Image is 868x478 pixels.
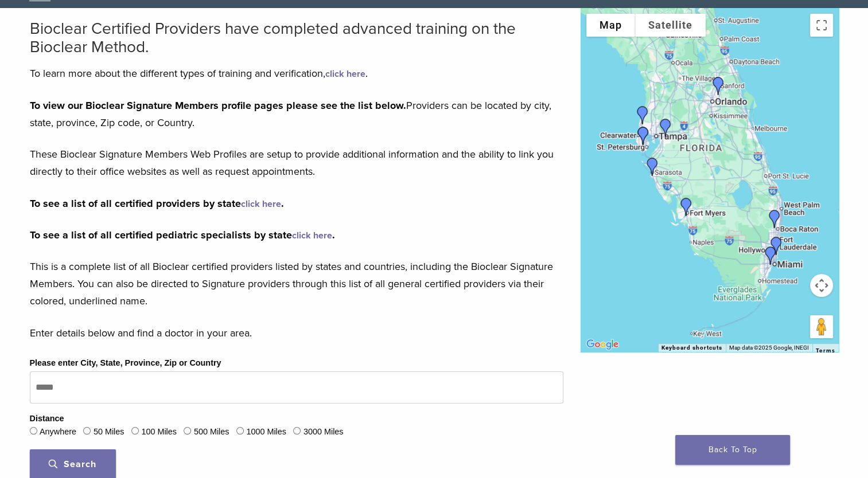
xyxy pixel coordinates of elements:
[810,274,833,297] button: Map camera controls
[30,229,335,241] strong: To see a list of all certified pediatric specialists by state .
[292,230,332,241] a: click here
[629,122,657,150] div: Dr. Phong Phane
[30,197,284,210] strong: To see a list of all certified providers by state .
[40,426,76,438] label: Anywhere
[816,347,835,354] a: Terms (opens in new tab)
[762,232,790,260] div: Dr. David Carroll
[629,101,656,129] div: Dr. Seema Amin
[30,324,563,342] p: Enter details below and find a doctor in your area.
[30,146,563,180] p: These Bioclear Signature Members Web Profiles are setup to provide additional information and the...
[652,114,679,142] div: Dr. Larry Saylor
[672,193,700,221] div: Dr. Rachel Donovan
[49,459,96,470] span: Search
[635,14,706,37] button: Show satellite imagery
[810,14,833,37] button: Toggle fullscreen view
[761,205,788,233] div: Dr. Armando Ponte
[583,337,621,352] a: Open this area in Google Maps (opens a new window)
[30,258,563,309] p: This is a complete list of all Bioclear certified providers listed by states and countries, inclu...
[583,337,621,352] img: Google
[141,426,177,438] label: 100 Miles
[325,68,365,80] a: click here
[241,198,281,210] a: click here
[30,97,563,131] p: Providers can be located by city, state, province, Zip code, or Country.
[586,14,635,37] button: Show street map
[810,315,833,338] button: Drag Pegman onto the map to open Street View
[729,344,809,351] span: Map data ©2025 Google, INEGI
[757,242,784,269] div: Dr. Lino Suarez
[675,435,790,465] a: Back To Top
[194,426,229,438] label: 500 Miles
[94,426,124,438] label: 50 Miles
[30,65,563,82] p: To learn more about the different types of training and verification, .
[30,413,64,425] legend: Distance
[661,344,722,352] button: Keyboard shortcuts
[704,72,732,100] div: Dr. Mary Isaacs
[30,19,563,56] h2: Bioclear Certified Providers have completed advanced training on the Bioclear Method.
[303,426,344,438] label: 3000 Miles
[30,357,221,370] label: Please enter City, State, Province, Zip or Country
[639,153,666,181] div: Dr. Hank Michael
[246,426,286,438] label: 1000 Miles
[30,99,406,112] strong: To view our Bioclear Signature Members profile pages please see the list below.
